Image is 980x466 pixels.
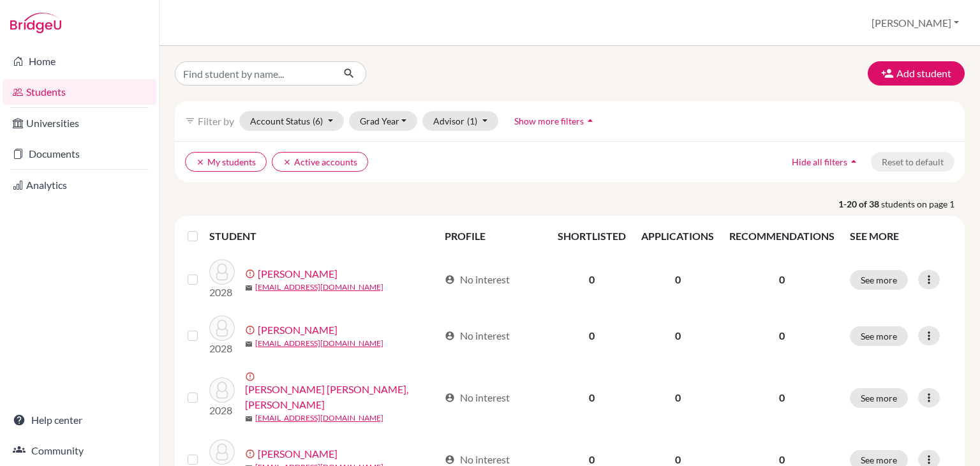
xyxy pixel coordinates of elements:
[3,172,156,198] a: Analytics
[550,252,634,308] td: 0
[245,372,258,382] span: error_outline
[258,266,338,282] a: [PERSON_NAME]
[209,315,235,341] img: Abduev, Farid
[175,61,333,86] input: Find student by name...
[258,322,338,338] a: [PERSON_NAME]
[842,221,960,252] th: SEE MORE
[10,13,61,33] img: Bridge-U
[445,328,510,343] div: No interest
[3,49,156,74] a: Home
[209,403,235,418] p: 2028
[209,259,235,285] img: Abdou, Yasmeen
[239,111,344,131] button: Account Status(6)
[196,158,205,167] i: clear
[258,446,338,462] a: [PERSON_NAME]
[850,388,908,408] button: See more
[198,115,234,127] span: Filter by
[245,269,258,279] span: error_outline
[185,116,195,126] i: filter_list
[729,390,835,405] p: 0
[209,341,235,356] p: 2028
[584,114,597,127] i: arrow_drop_up
[209,377,235,403] img: Ahmad Abdulla Al Hashmi, Ahmad Abdulmajeed
[729,328,835,343] p: 0
[866,11,965,35] button: [PERSON_NAME]
[881,197,965,211] span: students on page 1
[634,308,722,364] td: 0
[445,455,455,465] span: account_circle
[3,438,156,463] a: Community
[550,221,634,252] th: SHORTLISTED
[781,152,871,172] button: Hide all filtersarrow_drop_up
[871,152,954,172] button: Reset to default
[850,270,908,290] button: See more
[847,155,860,168] i: arrow_drop_up
[3,79,156,105] a: Students
[349,111,418,131] button: Grad Year
[245,382,439,412] a: [PERSON_NAME] [PERSON_NAME], [PERSON_NAME]
[255,338,383,349] a: [EMAIL_ADDRESS][DOMAIN_NAME]
[503,111,607,131] button: Show more filtersarrow_drop_up
[283,158,292,167] i: clear
[514,116,584,126] span: Show more filters
[722,221,842,252] th: RECOMMENDATIONS
[3,407,156,433] a: Help center
[209,285,235,300] p: 2028
[422,111,498,131] button: Advisor(1)
[245,415,253,423] span: mail
[245,325,258,335] span: error_outline
[850,326,908,346] button: See more
[868,61,965,86] button: Add student
[467,116,477,126] span: (1)
[209,221,437,252] th: STUDENT
[445,393,455,403] span: account_circle
[185,152,267,172] button: clearMy students
[550,364,634,432] td: 0
[245,340,253,348] span: mail
[634,364,722,432] td: 0
[445,331,455,341] span: account_circle
[634,252,722,308] td: 0
[272,152,368,172] button: clearActive accounts
[255,412,383,424] a: [EMAIL_ADDRESS][DOMAIN_NAME]
[3,141,156,167] a: Documents
[3,110,156,136] a: Universities
[445,272,510,287] div: No interest
[445,390,510,405] div: No interest
[445,274,455,285] span: account_circle
[437,221,550,252] th: PROFILE
[792,156,847,167] span: Hide all filters
[209,439,235,465] img: Ahmad Ghafan Almheiri, Salama Khalifa
[729,272,835,287] p: 0
[313,116,323,126] span: (6)
[838,197,881,211] strong: 1-20 of 38
[550,308,634,364] td: 0
[245,284,253,292] span: mail
[245,449,258,459] span: error_outline
[634,221,722,252] th: APPLICATIONS
[255,282,383,293] a: [EMAIL_ADDRESS][DOMAIN_NAME]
